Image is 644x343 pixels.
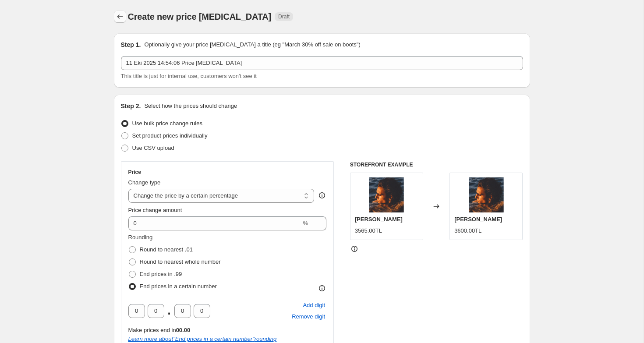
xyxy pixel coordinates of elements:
span: End prices in a certain number [140,283,217,290]
span: End prices in .99 [140,271,182,277]
a: Learn more about"End prices in a certain number"rounding [128,336,277,342]
span: This title is just for internal use, customers won't see it [121,73,257,79]
span: Round to nearest whole number [140,258,221,265]
input: ﹡ [194,304,210,318]
img: TaminoAmirOn_80x.png [469,177,504,212]
b: 00.00 [176,327,191,333]
div: 3565.00TL [355,226,382,235]
span: Price change amount [128,207,182,213]
input: ﹡ [128,304,145,318]
div: help [318,191,326,200]
input: ﹡ [174,304,191,318]
h6: STOREFRONT EXAMPLE [350,161,523,168]
p: Select how the prices should change [144,102,237,110]
input: -15 [128,216,301,230]
i: Learn more about " End prices in a certain number " rounding [128,336,277,342]
span: % [303,220,308,226]
span: Make prices end in [128,327,191,333]
span: Change type [128,179,161,186]
button: Add placeholder [301,300,326,311]
img: TaminoAmirOn_80x.png [369,177,404,212]
span: Use CSV upload [132,145,174,151]
span: [PERSON_NAME] [454,216,502,223]
h2: Step 1. [121,40,141,49]
h3: Price [128,169,141,176]
button: Remove placeholder [290,311,326,322]
span: Create new price [MEDICAL_DATA] [128,12,272,21]
span: [PERSON_NAME] [355,216,403,223]
span: Rounding [128,234,153,240]
div: 3600.00TL [454,226,481,235]
span: Set product prices individually [132,132,208,139]
span: Add digit [303,301,325,310]
span: Draft [278,13,290,20]
p: Optionally give your price [MEDICAL_DATA] a title (eg "March 30% off sale on boots") [144,40,360,49]
span: . [167,304,172,318]
span: Use bulk price change rules [132,120,202,127]
h2: Step 2. [121,102,141,110]
input: 30% off holiday sale [121,56,523,70]
button: Price change jobs [114,11,126,23]
span: Round to nearest .01 [140,246,193,253]
input: ﹡ [148,304,164,318]
span: Remove digit [292,312,325,321]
